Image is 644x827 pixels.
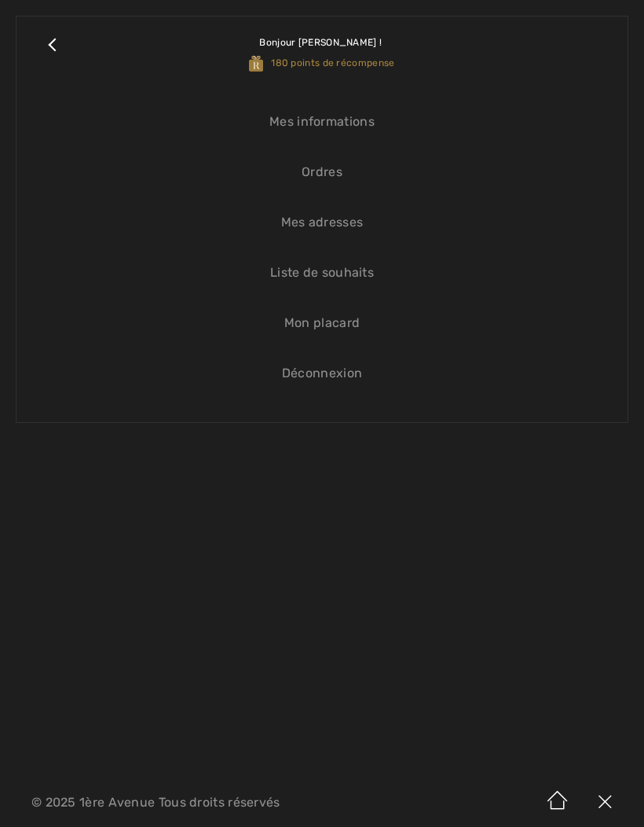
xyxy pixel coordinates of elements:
[284,315,360,330] font: Mon placard
[32,255,612,290] a: Liste de souhaits
[259,37,382,48] font: Bonjour [PERSON_NAME] !
[534,778,581,827] img: Maison
[270,265,374,280] font: Liste de souhaits
[302,164,342,179] font: Ordres
[581,778,628,827] img: X
[282,366,362,380] font: Déconnexion
[281,215,364,230] font: Mes adresses
[32,306,612,340] a: Mon placard
[271,57,394,68] font: 180 points de récompense
[32,205,612,240] a: Mes adresses
[269,114,375,129] font: Mes informations
[31,795,280,810] font: © 2025 1ère Avenue Tous droits réservés
[32,356,612,391] a: Déconnexion
[32,155,612,189] a: Ordres
[32,105,612,139] a: Mes informations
